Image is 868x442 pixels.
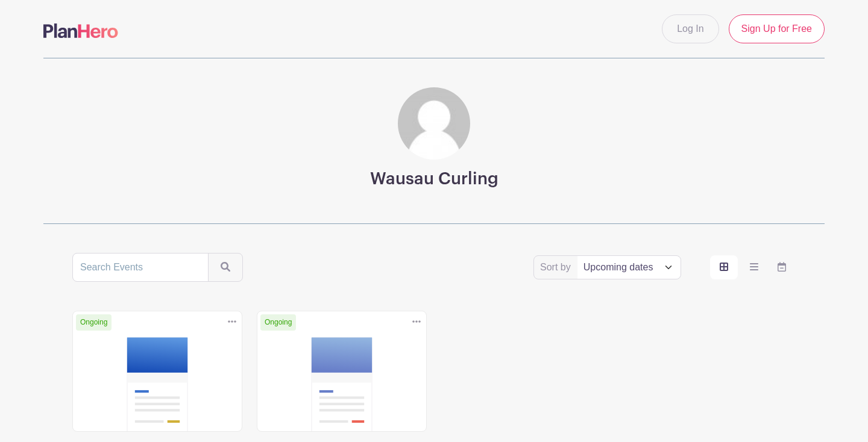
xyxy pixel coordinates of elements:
img: default-ce2991bfa6775e67f084385cd625a349d9dcbb7a52a09fb2fda1e96e2d18dcdb.png [398,87,470,160]
h3: Wausau Curling [370,169,498,190]
img: logo-507f7623f17ff9eddc593b1ce0a138ce2505c220e1c5a4e2b4648c50719b7d32.svg [43,23,118,38]
div: order and view [710,255,796,279]
a: Sign Up for Free [729,14,825,43]
label: Sort by [540,260,574,275]
a: Log In [662,14,719,43]
input: Search Events [72,253,209,282]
